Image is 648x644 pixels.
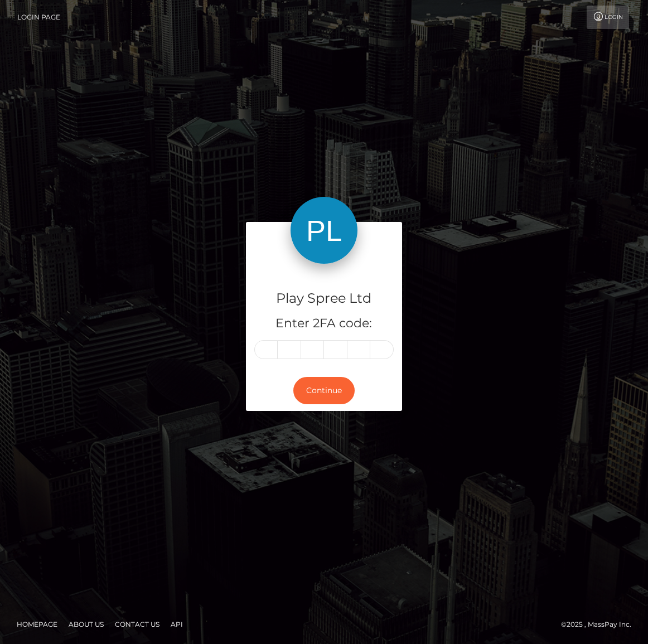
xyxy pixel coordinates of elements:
[17,6,60,29] a: Login Page
[12,616,62,633] a: Homepage
[254,289,394,308] h4: Play Spree Ltd
[293,377,355,404] button: Continue
[254,315,394,332] h5: Enter 2FA code:
[291,197,357,264] img: Play Spree Ltd
[166,616,187,633] a: API
[561,618,640,631] div: © 2025 , MassPay Inc.
[110,616,164,633] a: Contact Us
[587,6,629,29] a: Login
[64,616,108,633] a: About Us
